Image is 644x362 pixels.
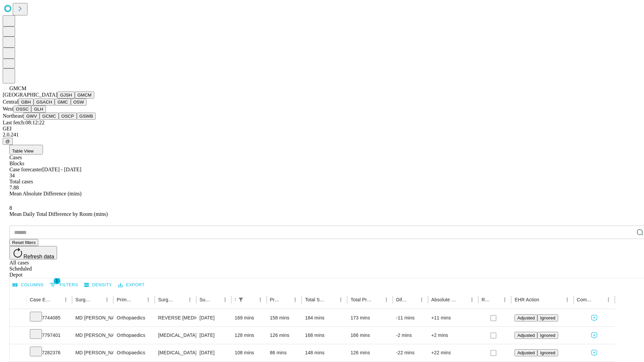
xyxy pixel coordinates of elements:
[431,327,475,344] div: +2 mins
[211,295,220,304] button: Sort
[200,344,228,361] div: [DATE]
[372,295,382,304] button: Sort
[9,185,19,190] span: 7.88
[23,113,40,120] button: GWV
[220,295,230,304] button: Menu
[9,211,108,217] span: Mean Daily Total Difference by Room (mins)
[235,297,235,302] div: Scheduled In Room Duration
[9,167,42,172] span: Case forecaster
[515,332,537,339] button: Adjusted
[431,297,457,302] div: Absolute Difference
[77,113,96,120] button: GSWB
[408,295,417,304] button: Sort
[577,297,594,302] div: Comments
[281,295,290,304] button: Sort
[9,173,15,178] span: 34
[517,350,535,355] span: Adjusted
[5,139,10,144] span: @
[23,254,54,259] span: Refresh data
[431,344,475,361] div: +22 mins
[351,309,389,326] div: 173 mins
[48,280,80,290] button: Show filters
[61,295,70,304] button: Menu
[9,179,33,184] span: Total cases
[158,297,175,302] div: Surgery Name
[158,344,193,361] div: [MEDICAL_DATA] [MEDICAL_DATA], EXTENSIVE, 3 OR MORE DISCRETE STRUCTURES
[200,327,228,344] div: [DATE]
[200,309,228,326] div: [DATE]
[134,295,144,304] button: Sort
[9,246,57,259] button: Refresh data
[9,145,43,155] button: Table View
[515,349,537,356] button: Adjusted
[9,85,26,91] span: GMCM
[158,309,193,326] div: REVERSE [MEDICAL_DATA]
[144,295,153,304] button: Menu
[336,295,345,304] button: Menu
[467,295,477,304] button: Menu
[458,295,467,304] button: Sort
[3,126,641,132] div: GEI
[75,92,94,99] button: GMCM
[417,295,426,304] button: Menu
[351,327,389,344] div: 166 mins
[491,295,500,304] button: Sort
[537,332,558,339] button: Ignored
[116,280,146,290] button: Export
[57,92,75,99] button: GJSH
[13,106,32,113] button: OSSC
[117,297,133,302] div: Primary Service
[500,295,509,304] button: Menu
[235,344,263,361] div: 108 mins
[594,295,604,304] button: Sort
[305,327,344,344] div: 168 mins
[55,99,70,106] button: GMC
[540,295,549,304] button: Sort
[382,295,391,304] button: Menu
[540,315,555,320] span: Ignored
[13,312,23,324] button: Expand
[562,295,572,304] button: Menu
[117,327,151,344] div: Orthopaedics
[3,113,23,119] span: Northeast
[515,297,539,302] div: EHR Action
[34,99,55,106] button: GSACH
[396,309,425,326] div: -11 mins
[270,344,299,361] div: 86 mins
[3,120,45,125] span: Last fetch: 08:12:22
[396,297,407,302] div: Difference
[117,309,151,326] div: Orthopaedics
[482,297,490,302] div: Resolved in EHR
[30,297,51,302] div: Case Epic Id
[30,309,69,326] div: 7744085
[327,295,336,304] button: Sort
[185,295,195,304] button: Menu
[30,327,69,344] div: 7797401
[290,295,300,304] button: Menu
[40,113,59,120] button: GCMC
[42,167,81,172] span: [DATE] - [DATE]
[235,309,263,326] div: 169 mins
[75,309,110,326] div: MD [PERSON_NAME] [PERSON_NAME] Md
[604,295,613,304] button: Menu
[270,309,299,326] div: 158 mins
[236,295,246,304] button: Show filters
[351,344,389,361] div: 126 mins
[3,92,57,98] span: [GEOGRAPHIC_DATA]
[12,148,34,154] span: Table View
[396,344,425,361] div: -22 mins
[71,99,87,106] button: OSW
[540,350,555,355] span: Ignored
[12,240,36,245] span: Reset filters
[117,344,151,361] div: Orthopaedics
[537,314,558,321] button: Ignored
[31,106,46,113] button: GLH
[11,280,45,290] button: Select columns
[83,280,114,290] button: Density
[270,327,299,344] div: 126 mins
[517,315,535,320] span: Adjusted
[396,327,425,344] div: -2 mins
[431,309,475,326] div: +11 mins
[235,327,263,344] div: 128 mins
[3,106,13,112] span: West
